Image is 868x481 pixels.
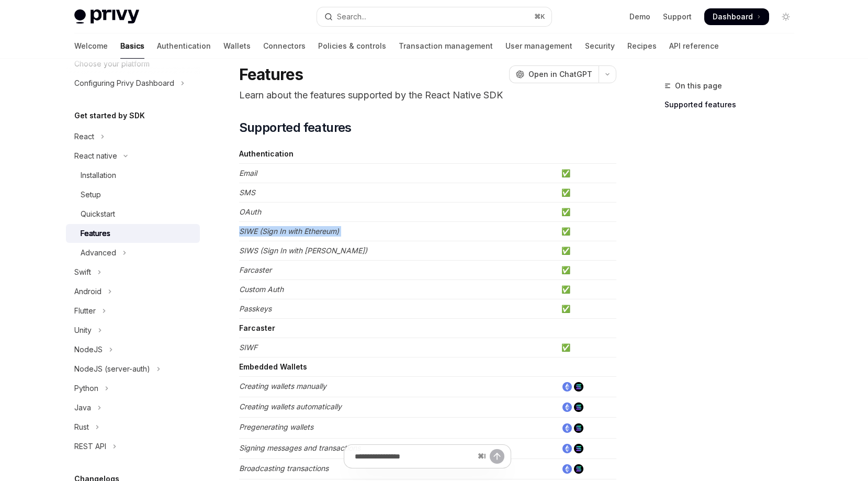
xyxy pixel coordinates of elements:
[74,305,96,317] div: Flutter
[157,33,211,59] a: Authentication
[66,418,200,437] button: Toggle Rust section
[557,261,616,280] td: ✅
[239,207,261,216] em: OAuth
[81,188,101,201] div: Setup
[574,382,583,391] img: solana.png
[263,33,306,59] a: Connectors
[239,169,257,177] em: Email
[66,243,200,262] button: Toggle Advanced section
[239,227,339,236] em: SIWE (Sign In with Ethereum)
[66,263,200,282] button: Toggle Swift section
[557,338,616,357] td: ✅
[585,33,615,59] a: Security
[337,10,366,23] div: Search...
[66,147,200,165] button: Toggle React native section
[66,185,200,204] a: Setup
[66,360,200,378] button: Toggle NodeJS (server-auth) section
[74,77,174,90] div: Configuring Privy Dashboard
[74,343,103,356] div: NodeJS
[239,88,616,103] p: Learn about the features supported by the React Native SDK
[81,208,115,220] div: Quickstart
[74,150,117,162] div: React native
[490,449,504,464] button: Send message
[317,7,551,26] button: Open search
[74,33,108,59] a: Welcome
[66,379,200,398] button: Toggle Python section
[66,224,200,243] a: Features
[675,80,722,92] span: On this page
[74,130,94,143] div: React
[239,382,326,390] em: Creating wallets manually
[509,65,599,83] button: Open in ChatGPT
[557,280,616,299] td: ✅
[574,423,583,433] img: solana.png
[66,282,200,301] button: Toggle Android section
[627,33,657,59] a: Recipes
[239,422,313,431] em: Pregenerating wallets
[239,246,367,255] em: SIWS (Sign In with [PERSON_NAME])
[81,227,110,240] div: Features
[629,12,650,22] a: Demo
[66,166,200,185] a: Installation
[664,96,803,113] a: Supported features
[239,65,303,84] h1: Features
[74,363,150,375] div: NodeJS (server-auth)
[66,340,200,359] button: Toggle NodeJS section
[562,402,572,412] img: ethereum.png
[74,324,92,337] div: Unity
[557,222,616,241] td: ✅
[239,323,275,332] strong: Farcaster
[562,382,572,391] img: ethereum.png
[74,382,98,395] div: Python
[74,440,106,453] div: REST API
[81,169,116,182] div: Installation
[239,188,255,197] em: SMS
[777,8,794,25] button: Toggle dark mode
[355,445,474,468] input: Ask a question...
[120,33,144,59] a: Basics
[239,119,352,136] span: Supported features
[713,12,753,22] span: Dashboard
[557,241,616,261] td: ✅
[74,9,139,24] img: light logo
[223,33,251,59] a: Wallets
[81,247,116,259] div: Advanced
[399,33,493,59] a: Transaction management
[239,402,342,411] em: Creating wallets automatically
[66,398,200,417] button: Toggle Java section
[557,164,616,183] td: ✅
[66,301,200,320] button: Toggle Flutter section
[239,265,272,274] em: Farcaster
[704,8,769,25] a: Dashboard
[534,13,545,21] span: ⌘ K
[66,437,200,456] button: Toggle REST API section
[239,285,284,294] em: Custom Auth
[663,12,692,22] a: Support
[239,343,257,352] em: SIWF
[557,299,616,319] td: ✅
[74,266,91,278] div: Swift
[505,33,572,59] a: User management
[74,401,91,414] div: Java
[528,69,592,80] span: Open in ChatGPT
[74,285,102,298] div: Android
[239,304,272,313] em: Passkeys
[318,33,386,59] a: Policies & controls
[66,205,200,223] a: Quickstart
[574,402,583,412] img: solana.png
[239,149,294,158] strong: Authentication
[74,109,145,122] h5: Get started by SDK
[66,74,200,93] button: Toggle Configuring Privy Dashboard section
[66,127,200,146] button: Toggle React section
[557,183,616,203] td: ✅
[239,362,307,371] strong: Embedded Wallets
[74,421,89,433] div: Rust
[669,33,719,59] a: API reference
[66,321,200,340] button: Toggle Unity section
[557,203,616,222] td: ✅
[562,423,572,433] img: ethereum.png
